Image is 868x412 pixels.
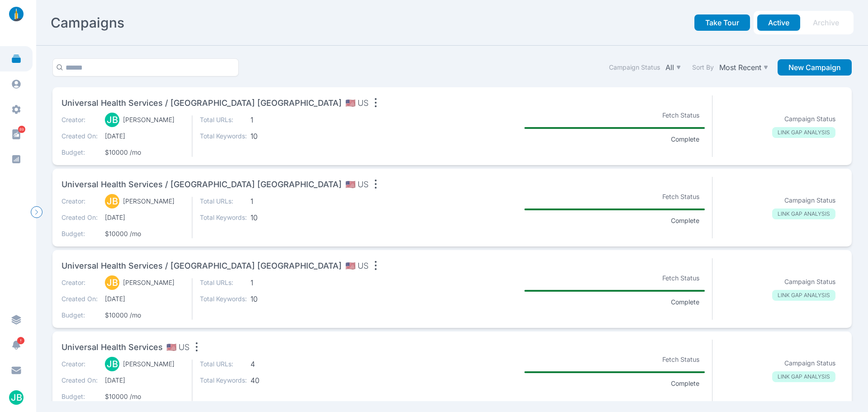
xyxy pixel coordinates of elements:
p: LINK GAP ANALYSIS [772,371,835,382]
button: Take Tour [694,14,750,31]
button: Active [757,14,800,31]
button: New Campaign [778,59,852,76]
p: Created On: [61,213,98,222]
p: Created On: [61,376,98,385]
p: Total Keywords: [200,294,247,303]
p: Fetch Status [657,190,705,203]
span: 🇺🇸 US [345,260,368,272]
p: Creator: [61,360,98,369]
p: Budget: [61,229,98,238]
span: 🇺🇸 US [345,97,368,109]
p: [PERSON_NAME] [123,360,175,369]
p: LINK GAP ANALYSIS [772,208,835,219]
p: Total URLs: [200,360,247,369]
span: [DATE] [105,213,184,222]
button: Archive [802,14,850,31]
span: $10000 /mo [105,311,184,320]
p: Campaign Status [784,114,835,123]
span: Universal Health Services [61,341,163,354]
span: [DATE] [105,376,184,385]
span: 1 [250,115,297,124]
p: Budget: [61,148,98,157]
p: Complete [665,379,705,388]
span: 10 [250,132,297,141]
p: Most Recent [719,63,761,72]
label: Campaign Status [609,63,660,72]
span: $10000 /mo [105,148,184,157]
p: [PERSON_NAME] [123,197,175,206]
div: JB [105,275,119,290]
p: Total URLs: [200,197,247,206]
p: Budget: [61,311,98,320]
p: Creator: [61,115,98,124]
p: LINK GAP ANALYSIS [772,127,835,138]
p: Fetch Status [657,109,705,122]
p: Budget: [61,392,98,401]
p: Total Keywords: [200,376,247,385]
p: Total Keywords: [200,132,247,141]
p: All [665,63,674,72]
span: Universal Health Services / [GEOGRAPHIC_DATA] [GEOGRAPHIC_DATA] [61,260,342,272]
span: [DATE] [105,294,184,303]
span: 10 [250,213,297,222]
p: Fetch Status [657,272,705,284]
p: Created On: [61,294,98,303]
p: [PERSON_NAME] [123,115,175,124]
p: Created On: [61,132,98,141]
span: [DATE] [105,132,184,141]
p: Total Keywords: [200,213,247,222]
p: Complete [665,135,705,144]
p: Campaign Status [784,277,835,286]
span: 40 [250,376,297,385]
p: Total URLs: [200,115,247,124]
h2: Campaigns [51,14,124,31]
p: Total URLs: [200,278,247,287]
span: 4 [250,360,297,369]
span: 1 [250,197,297,206]
span: Universal Health Services / [GEOGRAPHIC_DATA] [GEOGRAPHIC_DATA] [61,178,342,191]
div: JB [105,113,119,127]
div: JB [105,194,119,208]
label: Sort By [692,63,714,72]
span: 10 [250,294,297,303]
span: 89 [18,126,25,133]
button: Most Recent [717,61,770,74]
div: JB [105,357,119,371]
p: Creator: [61,197,98,206]
span: $10000 /mo [105,229,184,238]
p: LINK GAP ANALYSIS [772,290,835,301]
p: Creator: [61,278,98,287]
span: 🇺🇸 US [345,178,368,191]
span: 🇺🇸 US [166,341,189,354]
button: All [664,61,683,74]
span: Universal Health Services / [GEOGRAPHIC_DATA] [GEOGRAPHIC_DATA] [61,97,342,109]
p: [PERSON_NAME] [123,278,175,287]
p: Complete [665,216,705,225]
p: Campaign Status [784,359,835,368]
p: Campaign Status [784,196,835,205]
p: Fetch Status [657,353,705,366]
p: Complete [665,298,705,307]
span: $10000 /mo [105,392,184,401]
span: 1 [250,278,297,287]
img: linklaunch_small.2ae18699.png [5,7,27,21]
